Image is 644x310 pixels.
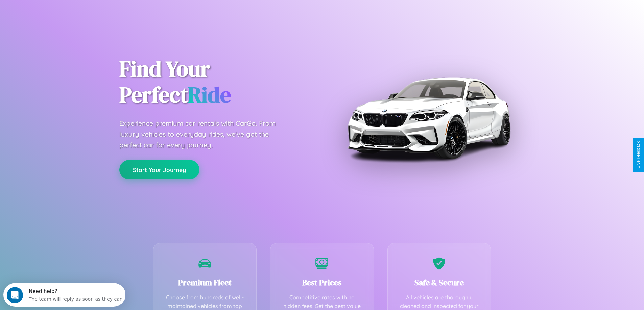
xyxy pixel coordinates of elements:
h3: Safe & Secure [398,277,481,288]
div: Need help? [25,6,119,11]
iframe: Intercom live chat [7,287,23,303]
button: Start Your Journey [119,160,199,179]
h1: Find Your Perfect [119,56,312,108]
div: Open Intercom Messenger [3,3,126,21]
iframe: Intercom live chat discovery launcher [3,283,125,307]
div: The team will reply as soon as they can [25,11,119,18]
h3: Premium Fleet [164,277,246,288]
div: Give Feedback [636,141,641,169]
h3: Best Prices [281,277,363,288]
span: Ride [188,80,231,109]
p: Experience premium car rentals with CarGo. From luxury vehicles to everyday rides, we've got the ... [119,118,288,150]
img: Premium BMW car rental vehicle [344,34,513,202]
